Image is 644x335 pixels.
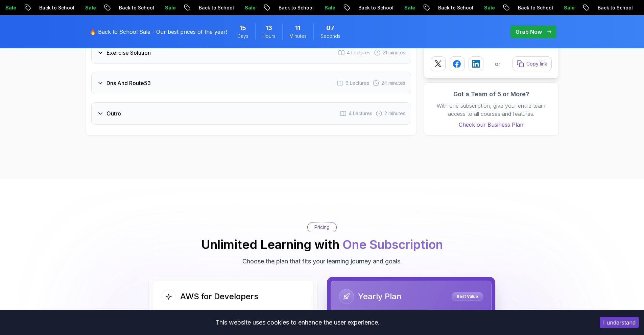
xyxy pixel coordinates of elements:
p: Copy link [526,60,547,67]
span: 7 Seconds [326,23,334,33]
span: One Subscription [342,237,443,252]
button: Outro4 Lectures 2 minutes [91,102,411,125]
p: Back to School [352,4,398,11]
span: 15 Days [239,23,246,33]
p: 🔥 Back to School Sale - Our best prices of the year! [90,28,227,36]
p: Sale [558,4,579,11]
p: Sale [478,4,500,11]
p: Save more for an entire year with unlimited access to everything. [339,309,483,323]
p: With one subscription, give your entire team access to all courses and features. [431,102,552,118]
p: Sale [318,4,340,11]
h3: Dns And Route53 [106,79,151,87]
p: Back to School [592,4,638,11]
a: Check our Business Plan [431,121,552,129]
p: Back to School [33,4,79,11]
p: Pricing [314,224,330,231]
button: Dns And Route536 Lectures 24 minutes [91,72,411,94]
h2: Unlimited Learning with [201,238,443,251]
p: Sale [239,4,260,11]
div: This website uses cookies to enhance the user experience. [5,315,590,330]
button: Copy link [512,56,552,71]
p: Best Value [453,293,482,300]
h2: AWS for Developers [180,291,258,302]
span: 11 Minutes [295,23,301,33]
button: Accept cookies [600,317,639,328]
span: 21 minutes [383,49,405,56]
button: Exercise Solution4 Lectures 21 minutes [91,42,411,64]
span: 13 Hours [265,23,272,33]
h2: Yearly Plan [358,291,402,302]
span: Days [237,33,248,40]
h3: Exercise Solution [106,49,151,57]
p: Sale [398,4,420,11]
span: Hours [262,33,276,40]
p: Back to School [272,4,318,11]
span: Seconds [320,33,340,40]
p: Sale [159,4,181,11]
span: 4 Lectures [349,110,372,117]
p: Back to School [512,4,558,11]
h3: Got a Team of 5 or More? [431,89,552,99]
span: 4 Lectures [347,49,371,56]
p: Choose the plan that fits your learning journey and goals. [242,257,402,266]
span: 2 minutes [384,110,405,117]
span: 24 minutes [381,80,405,86]
span: 6 Lectures [345,80,369,86]
p: Back to School [193,4,239,11]
p: Grab Now [516,28,542,36]
p: Master AWS services like EC2, RDS, VPC, Route 53, and Docker to deploy and manage scalable cloud ... [161,309,305,323]
p: or [495,60,501,68]
span: Minutes [289,33,307,40]
p: Sale [79,4,101,11]
h3: Outro [106,109,121,118]
p: Back to School [113,4,159,11]
p: Back to School [432,4,478,11]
